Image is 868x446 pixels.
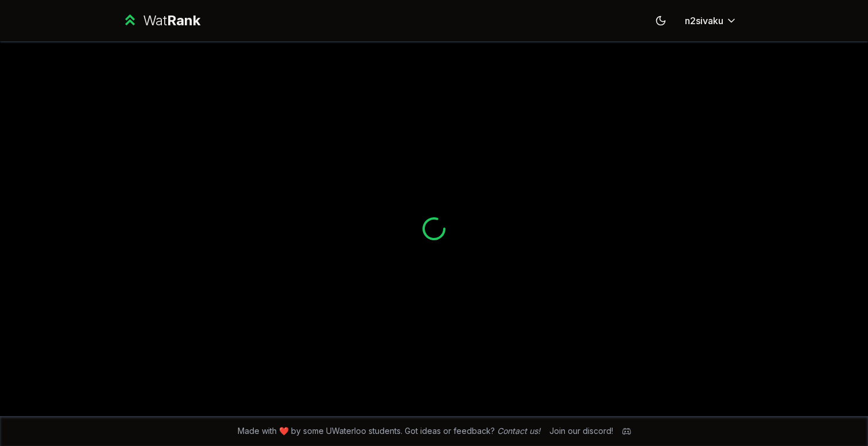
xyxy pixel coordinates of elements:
[676,10,746,31] button: n2sivaku
[122,11,200,30] a: WatRank
[549,425,613,437] div: Join our discord!
[685,14,723,28] span: n2sivaku
[238,425,540,437] span: Made with ❤️ by some UWaterloo students. Got ideas or feedback?
[167,12,200,29] span: Rank
[143,11,200,30] div: Wat
[497,426,540,436] a: Contact us!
